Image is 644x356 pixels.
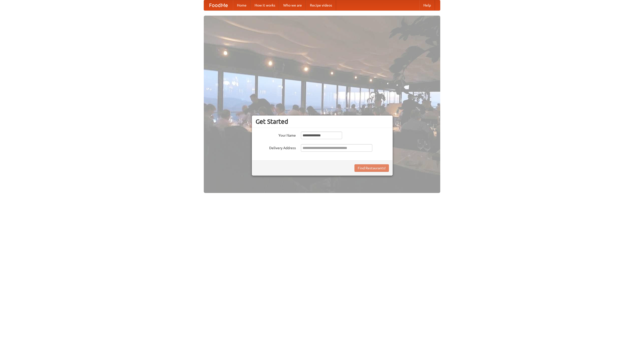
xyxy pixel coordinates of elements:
button: Find Restaurants! [354,164,389,172]
a: Help [419,0,435,10]
a: How it works [251,0,279,10]
label: Delivery Address [256,144,296,150]
a: FoodMe [204,0,233,10]
a: Home [233,0,251,10]
label: Your Name [256,132,296,138]
a: Who we are [279,0,306,10]
a: Recipe videos [306,0,336,10]
h3: Get Started [256,118,389,125]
